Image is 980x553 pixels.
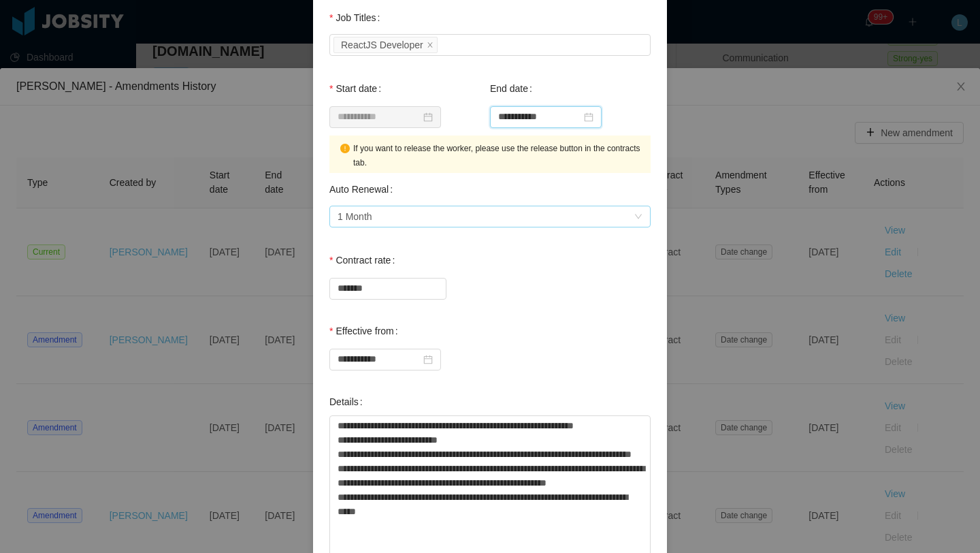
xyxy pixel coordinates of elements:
span: If you want to release the worker, please use the release button in the contracts tab. [353,144,640,168]
i: icon: calendar [423,355,433,364]
label: End date [490,83,538,94]
div: 1 Month [338,206,372,227]
i: icon: down [634,212,642,222]
li: ReactJS Developer [333,37,438,53]
label: Details [329,396,368,407]
div: ReactJS Developer [341,37,423,52]
label: Auto Renewal [329,184,398,195]
input: Contract rate [330,279,446,299]
i: icon: close [427,42,434,50]
label: Contract rate [329,255,400,266]
i: icon: calendar [584,112,593,122]
input: Job Titles [440,37,448,54]
label: Job Titles [329,12,385,23]
label: Start date [329,83,387,94]
i: icon: exclamation-circle [340,144,350,153]
label: Effective from [329,326,404,336]
i: icon: calendar [423,112,433,122]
